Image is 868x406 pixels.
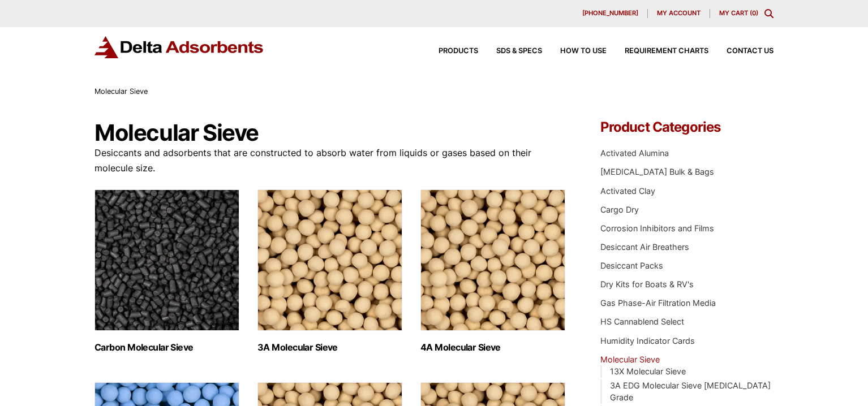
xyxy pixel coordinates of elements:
img: 3A Molecular Sieve [257,189,402,331]
p: Desiccants and adsorbents that are constructed to absorb water from liquids or gases based on the... [94,145,566,176]
a: My account [648,9,710,18]
span: 0 [752,9,756,17]
a: Dry Kits for Boats & RV's [600,279,694,289]
a: [PHONE_NUMBER] [573,9,648,18]
a: How to Use [542,47,607,55]
a: Activated Alumina [600,148,669,158]
span: Products [439,47,478,55]
a: Cargo Dry [600,205,639,214]
img: 4A Molecular Sieve [420,189,565,331]
h2: 4A Molecular Sieve [420,342,565,353]
h2: 3A Molecular Sieve [257,342,402,353]
h1: Molecular Sieve [94,120,566,145]
h2: Carbon Molecular Sieve [94,342,239,353]
span: How to Use [560,47,607,55]
a: 13X Molecular Sieve [610,366,686,376]
a: My Cart (0) [719,9,758,17]
a: 3A EDG Molecular Sieve [MEDICAL_DATA] Grade [610,381,771,403]
a: Desiccant Packs [600,261,663,270]
span: Requirement Charts [625,47,708,55]
a: Corrosion Inhibitors and Films [600,223,714,233]
a: [MEDICAL_DATA] Bulk & Bags [600,167,714,176]
a: Humidity Indicator Cards [600,336,695,345]
span: [PHONE_NUMBER] [582,10,638,16]
div: Toggle Modal Content [764,9,774,18]
a: SDS & SPECS [478,47,542,55]
h4: Product Categories [600,120,774,134]
a: Activated Clay [600,186,655,196]
a: Contact Us [708,47,774,55]
span: SDS & SPECS [496,47,542,55]
a: Requirement Charts [607,47,708,55]
a: Gas Phase-Air Filtration Media [600,298,716,308]
img: Delta Adsorbents [94,36,264,58]
a: Molecular Sieve [600,355,660,364]
span: Contact Us [727,47,774,55]
a: Visit product category Carbon Molecular Sieve [94,189,239,353]
a: Products [420,47,478,55]
img: Carbon Molecular Sieve [94,189,239,331]
a: HS Cannablend Select [600,317,684,326]
span: My account [657,10,701,16]
a: Desiccant Air Breathers [600,242,689,252]
span: Molecular Sieve [94,87,148,96]
a: Visit product category 3A Molecular Sieve [257,189,402,353]
a: Visit product category 4A Molecular Sieve [420,189,565,353]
